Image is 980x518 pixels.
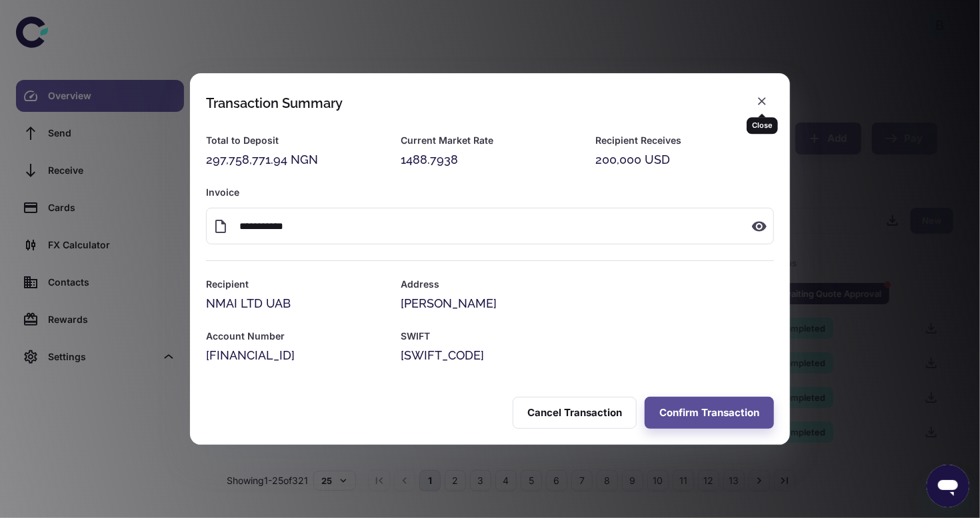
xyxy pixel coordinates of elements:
div: 1488.7938 [401,150,579,169]
h6: Current Market Rate [401,133,579,148]
h6: Address [401,277,774,292]
h6: Recipient [206,277,385,292]
div: Close [747,117,778,134]
div: NMAI LTD UAB [206,294,385,313]
h6: Invoice [206,185,774,200]
h6: Recipient Receives [595,133,774,148]
h6: Account Number [206,329,385,344]
div: 297,758,771.94 NGN [206,150,385,169]
h6: SWIFT [401,329,774,344]
div: [PERSON_NAME] [401,294,774,313]
iframe: Button to launch messaging window, conversation in progress [927,465,969,507]
h6: Total to Deposit [206,133,385,148]
div: [SWIFT_CODE] [401,346,774,365]
div: [FINANCIAL_ID] [206,346,385,365]
div: 200,000 USD [595,150,774,169]
button: Confirm Transaction [645,397,774,429]
div: Transaction Summary [206,95,343,111]
button: Cancel Transaction [513,397,637,429]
